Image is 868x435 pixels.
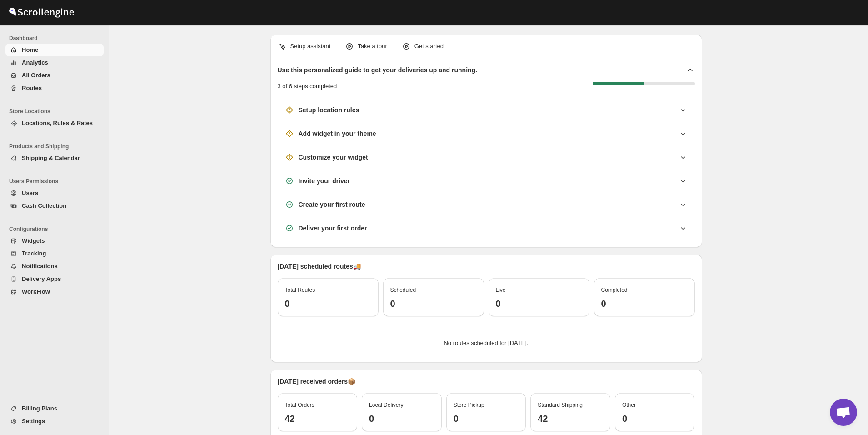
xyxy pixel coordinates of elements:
[22,85,42,91] span: Routes
[299,224,367,233] h3: Deliver your first order
[5,200,104,212] button: Cash Collection
[5,260,104,273] button: Notifications
[285,339,688,348] p: No routes scheduled for [DATE].
[22,190,38,196] span: Users
[278,262,695,271] p: [DATE] scheduled routes 🚚
[538,413,603,424] h3: 42
[5,235,104,247] button: Widgets
[22,59,48,66] span: Analytics
[601,298,688,309] h3: 0
[5,82,104,95] button: Routes
[5,152,104,165] button: Shipping & Calendar
[5,117,104,130] button: Locations, Rules & Rates
[390,298,477,309] h3: 0
[299,153,368,162] h3: Customize your widget
[5,69,104,82] button: All Orders
[278,65,478,75] h2: Use this personalized guide to get your deliveries up and running.
[22,72,50,79] span: All Orders
[22,263,58,270] span: Notifications
[285,413,350,424] h3: 42
[299,200,365,209] h3: Create your first route
[390,287,416,293] span: Scheduled
[5,402,104,415] button: Billing Plans
[22,237,45,244] span: Widgets
[5,273,104,285] button: Delivery Apps
[9,108,105,115] span: Store Locations
[9,225,105,233] span: Configurations
[290,42,331,51] p: Setup assistant
[5,187,104,200] button: Users
[22,202,66,209] span: Cash Collection
[22,418,45,425] span: Settings
[5,44,104,56] button: Home
[622,402,636,408] span: Other
[496,298,582,309] h3: 0
[299,176,350,185] h3: Invite your driver
[454,402,484,408] span: Store Pickup
[622,413,688,424] h3: 0
[414,42,444,51] p: Get started
[5,247,104,260] button: Tracking
[496,287,506,293] span: Live
[454,413,519,424] h3: 0
[299,129,376,138] h3: Add widget in your theme
[285,287,315,293] span: Total Routes
[9,35,105,42] span: Dashboard
[285,298,371,309] h3: 0
[285,402,314,408] span: Total Orders
[278,377,695,386] p: [DATE] received orders 📦
[5,415,104,428] button: Settings
[22,120,93,126] span: Locations, Rules & Rates
[538,402,583,408] span: Standard Shipping
[22,46,38,53] span: Home
[369,402,403,408] span: Local Delivery
[358,42,387,51] p: Take a tour
[830,399,857,426] a: Open chat
[22,275,61,282] span: Delivery Apps
[601,287,628,293] span: Completed
[369,413,434,424] h3: 0
[278,82,337,91] p: 3 of 6 steps completed
[5,285,104,298] button: WorkFlow
[9,178,105,185] span: Users Permissions
[22,250,46,257] span: Tracking
[22,405,57,412] span: Billing Plans
[299,105,359,115] h3: Setup location rules
[5,56,104,69] button: Analytics
[22,288,50,295] span: WorkFlow
[22,155,80,161] span: Shipping & Calendar
[9,143,105,150] span: Products and Shipping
